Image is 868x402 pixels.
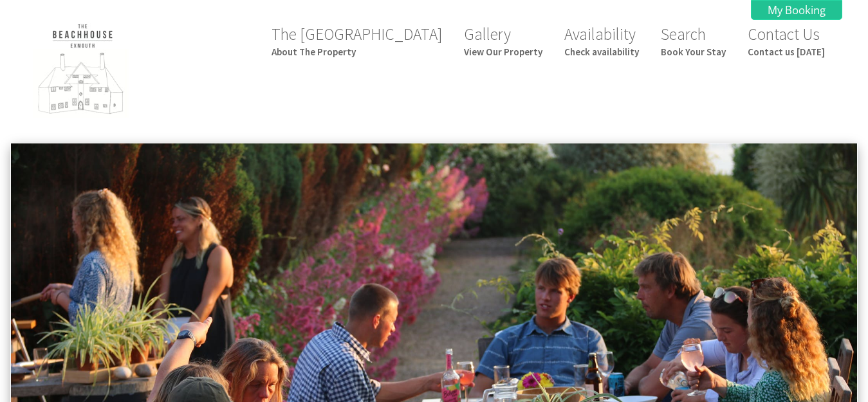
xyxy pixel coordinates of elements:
a: AvailabilityCheck availability [564,24,639,58]
small: Contact us [DATE] [748,46,825,58]
small: View Our Property [464,46,542,58]
small: Check availability [564,46,639,58]
small: About The Property [272,46,442,58]
a: The [GEOGRAPHIC_DATA]About The Property [272,24,442,58]
a: Contact UsContact us [DATE] [748,24,825,58]
small: Book Your Stay [661,46,726,58]
img: The Beach House Exmouth [18,19,147,123]
a: GalleryView Our Property [464,24,542,58]
a: SearchBook Your Stay [661,24,726,58]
